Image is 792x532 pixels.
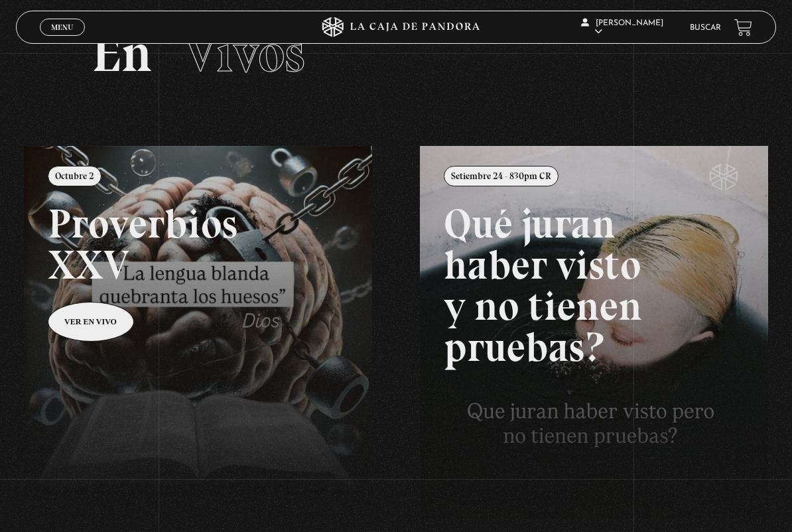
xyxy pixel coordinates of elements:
[581,19,663,36] span: [PERSON_NAME]
[46,34,78,44] span: Cerrar
[184,21,305,85] span: Vivos
[51,23,73,31] span: Menu
[690,24,721,32] a: Buscar
[92,27,700,80] h2: En
[734,19,752,36] a: View your shopping cart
